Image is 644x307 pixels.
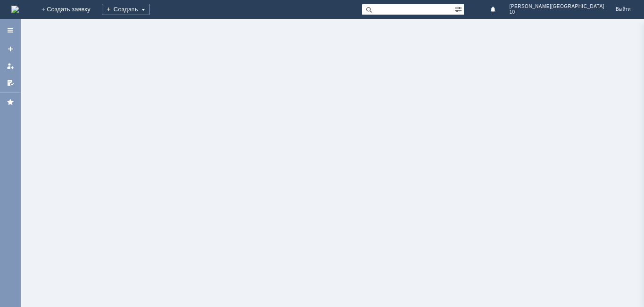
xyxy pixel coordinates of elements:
a: Мои заявки [3,58,18,73]
div: Создать [102,4,150,15]
a: Перейти на домашнюю страницу [11,6,19,13]
a: Мои согласования [3,75,18,90]
span: 10 [510,9,604,15]
a: Создать заявку [3,41,18,57]
img: logo [11,6,19,13]
span: [PERSON_NAME][GEOGRAPHIC_DATA] [510,4,604,9]
span: Расширенный поиск [454,4,464,13]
